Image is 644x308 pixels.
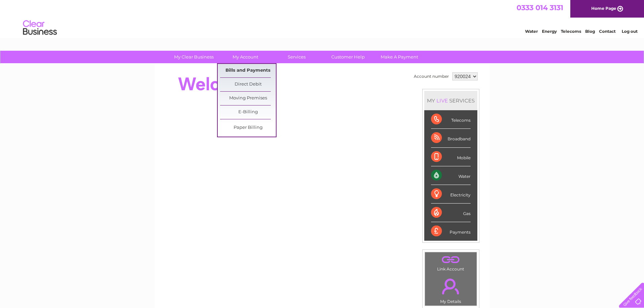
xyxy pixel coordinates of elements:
[217,51,273,63] a: My Account
[431,222,471,240] div: Payments
[517,3,563,12] a: 0333 014 3131
[220,78,276,91] a: Direct Debit
[412,71,451,82] td: Account number
[561,29,581,34] a: Telecoms
[431,185,471,204] div: Electricity
[431,110,471,129] div: Telecoms
[220,92,276,105] a: Moving Premises
[166,51,222,63] a: My Clear Business
[525,29,538,34] a: Water
[425,273,477,306] td: My Details
[163,4,482,33] div: Clear Business is a trading name of Verastar Limited (registered in [GEOGRAPHIC_DATA] No. 3667643...
[431,148,471,166] div: Mobile
[425,252,477,273] td: Link Account
[320,51,376,63] a: Customer Help
[622,29,638,34] a: Log out
[372,51,427,63] a: Make A Payment
[23,18,57,38] img: logo.png
[585,29,595,34] a: Blog
[427,254,475,266] a: .
[431,166,471,185] div: Water
[431,129,471,147] div: Broadband
[220,105,276,119] a: E-Billing
[220,121,276,135] a: Paper Billing
[269,51,325,63] a: Services
[431,204,471,222] div: Gas
[599,29,616,34] a: Contact
[427,275,475,298] a: .
[435,97,449,104] div: LIVE
[424,91,477,110] div: MY SERVICES
[542,29,557,34] a: Energy
[220,64,276,77] a: Bills and Payments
